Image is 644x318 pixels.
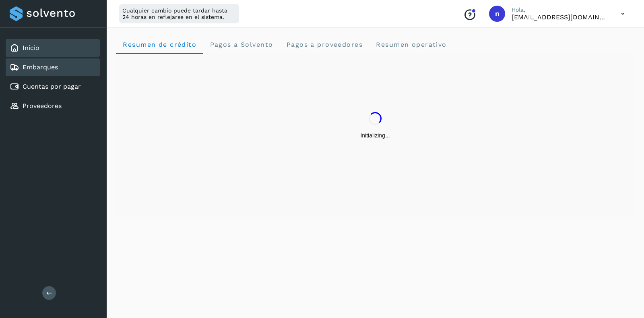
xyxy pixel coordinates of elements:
a: Embarques [23,63,58,71]
a: Cuentas por pagar [23,83,81,90]
div: Cuentas por pagar [6,78,100,96]
a: Inicio [23,44,39,52]
p: niagara+prod@solvento.mx [512,13,608,21]
div: Cualquier cambio puede tardar hasta 24 horas en reflejarse en el sistema. [119,4,239,23]
p: Hola, [512,6,608,13]
div: Inicio [6,39,100,57]
span: Pagos a proveedores [286,41,363,48]
div: Embarques [6,58,100,76]
span: Resumen operativo [376,41,447,48]
div: Proveedores [6,97,100,115]
span: Resumen de crédito [122,41,196,48]
a: Proveedores [23,102,62,110]
span: Pagos a Solvento [209,41,273,48]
